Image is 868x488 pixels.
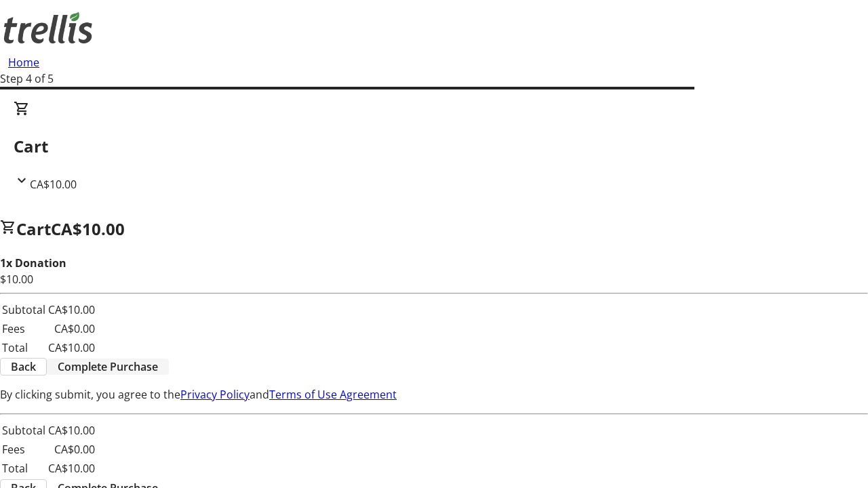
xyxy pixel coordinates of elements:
h2: Cart [14,134,854,159]
td: Fees [1,441,46,458]
td: CA$10.00 [47,301,96,319]
a: Privacy Policy [180,387,250,402]
td: Fees [1,320,46,338]
td: CA$10.00 [47,460,96,477]
td: CA$0.00 [47,441,96,458]
td: CA$10.00 [47,422,96,439]
span: Cart [16,218,51,240]
span: Back [11,359,36,375]
button: Complete Purchase [47,359,169,375]
td: Total [1,339,46,357]
td: Subtotal [1,301,46,319]
td: Subtotal [1,422,46,439]
div: CartCA$10.00 [14,100,854,192]
a: Terms of Use Agreement [269,387,397,402]
td: CA$0.00 [47,320,96,338]
span: CA$10.00 [30,177,77,192]
span: CA$10.00 [51,218,125,240]
td: CA$10.00 [47,339,96,357]
td: Total [1,460,46,477]
span: Complete Purchase [58,359,158,375]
